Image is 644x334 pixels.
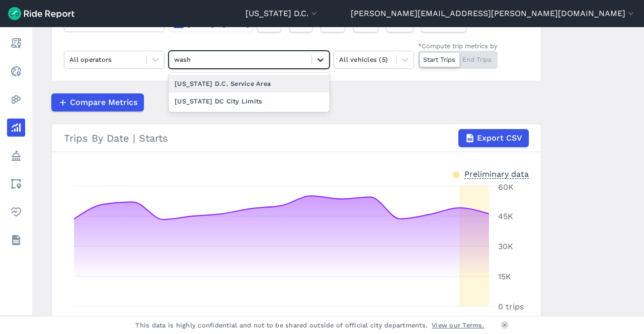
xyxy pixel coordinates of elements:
a: Health [7,203,25,221]
button: Compare Metrics [51,93,144,112]
a: Heatmaps [7,90,25,108]
div: *Compute trip metrics by [418,41,498,51]
span: Export CSV [477,132,522,144]
button: [US_STATE] D.C. [246,8,319,20]
div: [US_STATE] DC City Limits [169,92,330,110]
tspan: 0 trips [498,302,524,311]
a: Policy [7,147,25,165]
a: Analyze [7,119,25,137]
a: View our Terms. [432,320,485,330]
tspan: 60K [498,182,514,192]
span: Compare Metrics [70,96,137,108]
div: Trips By Date | Starts [64,129,529,147]
a: Datasets [7,231,25,249]
button: Export CSV [458,129,529,147]
img: Ride Report [8,7,74,20]
div: [US_STATE] D.C. Service Area [169,75,330,92]
a: Report [7,34,25,52]
button: [PERSON_NAME][EMAIL_ADDRESS][PERSON_NAME][DOMAIN_NAME] [351,8,636,20]
a: Realtime [7,62,25,80]
div: Preliminary data [464,168,529,179]
a: Areas [7,175,25,193]
tspan: 30K [498,242,513,251]
tspan: 15K [498,272,511,281]
tspan: 45K [498,211,513,221]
